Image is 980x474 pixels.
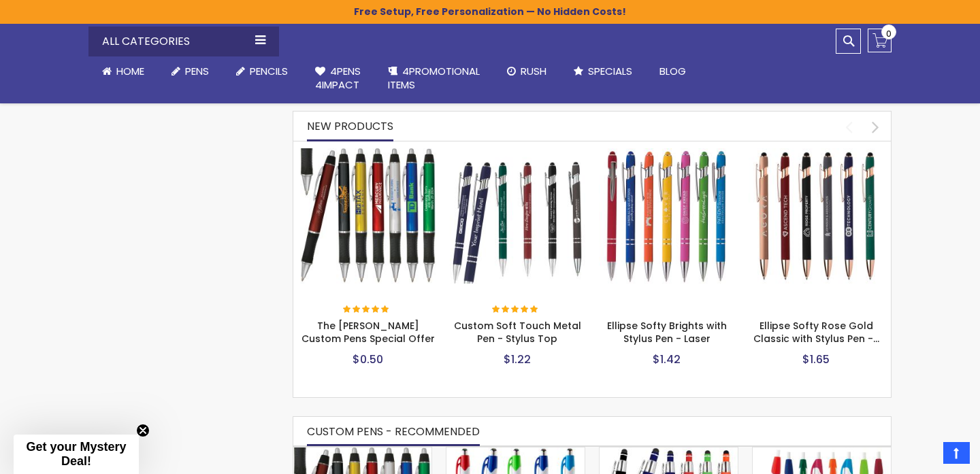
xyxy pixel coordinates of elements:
a: Custom Soft Touch Metal Pen - Stylus Top [454,319,581,345]
span: $1.22 [504,352,531,367]
iframe: Google Customer Reviews [868,437,980,474]
img: Custom Soft Touch Metal Pen - Stylus Top [450,148,586,284]
a: Ellipse Softy Rose Gold Classic with Stylus Pen -… [753,319,879,345]
img: The Barton Custom Pens Special Offer [300,148,436,284]
img: Ellipse Softy Rose Gold Classic with Stylus Pen - Silver Laser [749,148,885,284]
a: The Barton Custom Pens Special Offer [300,148,436,159]
span: Home [116,64,144,78]
div: 100% [492,305,540,315]
a: 4Pens4impact [301,56,374,101]
a: 4PROMOTIONALITEMS [374,56,493,101]
a: The Barton Custom Pens Special Offer [293,447,431,458]
span: 4PROMOTIONAL ITEMS [388,64,480,92]
a: Celeste Soft Touch Metal Pens With Stylus - Special Offer [600,447,738,458]
span: Get your Mystery Deal! [26,440,126,468]
a: Rush [493,56,560,86]
span: Specials [588,64,632,78]
span: CUSTOM PENS - RECOMMENDED [307,424,480,439]
img: Ellipse Softy Brights with Stylus Pen - Laser [599,148,735,284]
span: Pencils [250,64,288,78]
a: Ellipse Softy Rose Gold Classic with Stylus Pen - Silver Laser [749,148,885,159]
div: Get your Mystery Deal!Close teaser [14,435,139,474]
div: 100% [343,305,391,315]
div: All Categories [88,27,279,56]
div: prev [837,115,861,139]
a: Ellipse Softy Brights with Stylus Pen - Laser [607,319,727,345]
a: Custom Soft Touch Metal Pen - Stylus Top [450,148,586,159]
span: Rush [521,64,546,78]
span: $1.42 [653,352,681,367]
a: Pencils [223,56,301,86]
span: $0.50 [353,352,383,367]
span: $1.65 [802,352,830,367]
a: Avenir® Custom Soft Grip Advertising Pens [446,447,585,458]
span: Blog [659,64,686,78]
span: 4Pens 4impact [315,64,361,92]
a: Home [88,56,158,86]
a: Blog [646,56,700,86]
a: Ellipse Softy Brights with Stylus Pen - Laser [599,148,735,159]
span: New Products [307,118,393,134]
a: Specials [560,56,646,86]
span: Pens [185,64,209,78]
a: 0 [868,29,892,52]
div: next [864,115,887,139]
a: Dart Color slim Pens [753,447,891,458]
button: Close teaser [136,424,150,437]
a: The [PERSON_NAME] Custom Pens Special Offer [301,319,435,345]
span: 0 [886,27,892,40]
a: Pens [158,56,223,86]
